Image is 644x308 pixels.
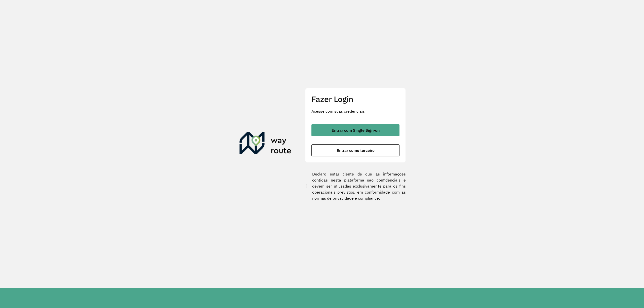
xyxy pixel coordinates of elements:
span: Entrar com Single Sign-on [332,128,380,132]
label: Declaro estar ciente de que as informações contidas nesta plataforma são confidenciais e devem se... [305,171,406,201]
button: button [311,144,399,156]
button: button [311,124,399,136]
img: Roteirizador AmbevTech [239,132,291,156]
span: Entrar como terceiro [337,148,375,152]
h2: Fazer Login [311,94,399,104]
p: Acesse com suas credenciais [311,108,399,114]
